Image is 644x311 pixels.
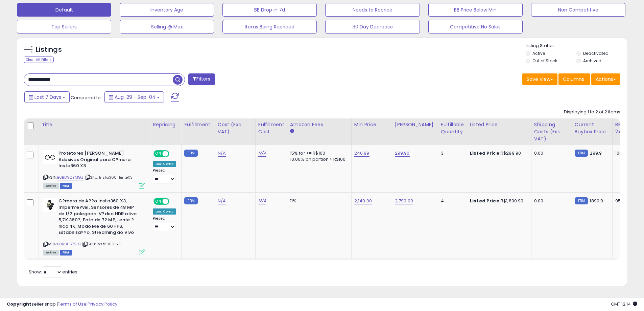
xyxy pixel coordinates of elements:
[615,150,638,156] div: 100%
[441,121,464,135] div: Fulfillable Quantity
[120,3,214,17] button: Inventory Age
[583,50,609,56] label: Deactivated
[258,150,266,157] a: N/A
[290,198,346,204] div: 11%
[395,121,435,128] div: [PERSON_NAME]
[564,109,620,115] div: Displaying 1 to 2 of 2 items
[470,150,526,156] div: R$299.90
[575,150,588,157] small: FBM
[36,45,62,54] h5: Listings
[58,150,141,171] b: Protetores [PERSON_NAME] Adesivos Original para C?mera Insta360 X3
[258,198,266,204] a: N/A
[43,150,145,188] div: ASIN:
[85,175,133,180] span: | SKU: Insta360-lenteX3
[531,3,625,17] button: Non Competitive
[558,73,590,85] button: Columns
[17,20,111,34] button: Top Sellers
[591,73,620,85] button: Actions
[575,121,610,135] div: Current Buybox Price
[104,91,164,103] button: Aug-29 - Sep-04
[184,197,197,204] small: FBM
[534,121,569,142] div: Shipping Costs (Exc. VAT)
[29,269,77,275] span: Show: entries
[154,199,163,204] span: ON
[43,150,57,164] img: 31nMuXAxAJL._SL40_.jpg
[120,20,214,34] button: Selling @ Max
[43,183,59,189] span: All listings currently available for purchase on Amazon
[441,150,462,156] div: 3
[222,20,317,34] button: Items Being Repriced
[470,150,501,156] b: Listed Price:
[7,301,31,307] strong: Copyright
[354,150,369,157] a: 240.99
[42,121,147,128] div: Title
[258,121,284,135] div: Fulfillment Cost
[590,150,602,156] span: 299.9
[88,301,117,307] a: Privacy Policy
[590,198,603,204] span: 1890.9
[57,241,81,247] a: B0B9H572LC
[82,241,121,247] span: | SKU: insta360-x3
[17,3,111,17] button: Default
[115,94,156,101] span: Aug-29 - Sep-04
[532,58,557,64] label: Out of Stock
[222,3,317,17] button: BB Drop in 7d
[153,161,176,167] div: Low. Comp
[7,301,117,308] div: seller snap | |
[354,198,372,204] a: 2,149.00
[58,198,141,237] b: C?mera de A??o Insta360 X3, Imperme?vel, Sensores de 48 MP de 1/2 polegada, V?deo HDR ativo 5,7K ...
[34,94,61,101] span: Last 7 Days
[290,150,346,156] div: 15% for <= R$100
[325,20,420,34] button: 30 Day Decrease
[184,150,197,157] small: FBM
[575,197,588,204] small: FBM
[354,121,389,128] div: Min Price
[615,121,640,135] div: BB Share 24h.
[71,94,102,101] span: Compared to:
[153,216,176,231] div: Preset:
[470,121,528,128] div: Listed Price
[43,250,59,256] span: All listings currently available for purchase on Amazon
[428,3,523,17] button: BB Price Below Min
[168,151,179,157] span: OFF
[153,121,178,128] div: Repricing
[290,156,346,162] div: 10.00% on portion > R$100
[611,301,637,307] span: 2025-09-12 12:14 GMT
[57,175,84,180] a: B0BD9CYMGZ
[615,198,638,204] div: 95%
[153,208,176,215] div: Low. Comp
[441,198,462,204] div: 4
[43,198,145,254] div: ASIN:
[24,57,54,63] div: Clear All Filters
[218,198,226,204] a: N/A
[24,91,70,103] button: Last 7 Days
[526,43,627,49] p: Listing States:
[532,50,545,56] label: Active
[218,150,226,157] a: N/A
[395,198,413,204] a: 2,799.00
[188,73,215,85] button: Filters
[534,150,567,156] div: 0.00
[43,198,57,212] img: 31fpWb5VG9L._SL40_.jpg
[470,198,501,204] b: Listed Price:
[290,121,349,128] div: Amazon Fees
[563,76,584,83] span: Columns
[325,3,420,17] button: Needs to Reprice
[428,20,523,34] button: Competitive No Sales
[470,198,526,204] div: R$1,890.90
[218,121,253,135] div: Cost (Exc. VAT)
[58,301,87,307] a: Terms of Use
[184,121,212,128] div: Fulfillment
[154,151,163,157] span: ON
[522,73,557,85] button: Save View
[290,128,294,134] small: Amazon Fees.
[60,250,72,256] span: FBM
[60,183,72,189] span: FBM
[395,150,410,157] a: 299.90
[583,58,601,64] label: Archived
[168,199,179,204] span: OFF
[534,198,567,204] div: 0.00
[153,168,176,183] div: Preset:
